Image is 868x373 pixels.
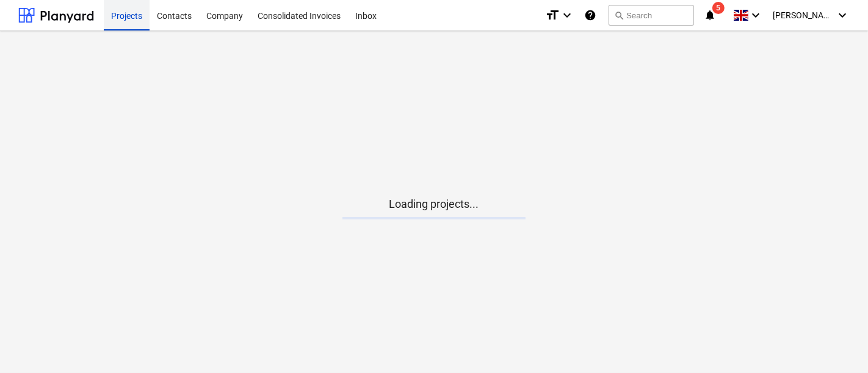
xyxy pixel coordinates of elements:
[712,2,725,14] span: 5
[545,8,560,23] i: format_size
[773,10,834,20] span: [PERSON_NAME]
[748,8,763,23] i: keyboard_arrow_down
[614,10,624,20] span: search
[584,8,596,23] i: Knowledge base
[704,8,716,23] i: notifications
[560,8,574,23] i: keyboard_arrow_down
[835,8,850,23] i: keyboard_arrow_down
[609,5,694,26] button: Search
[342,197,526,211] p: Loading projects...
